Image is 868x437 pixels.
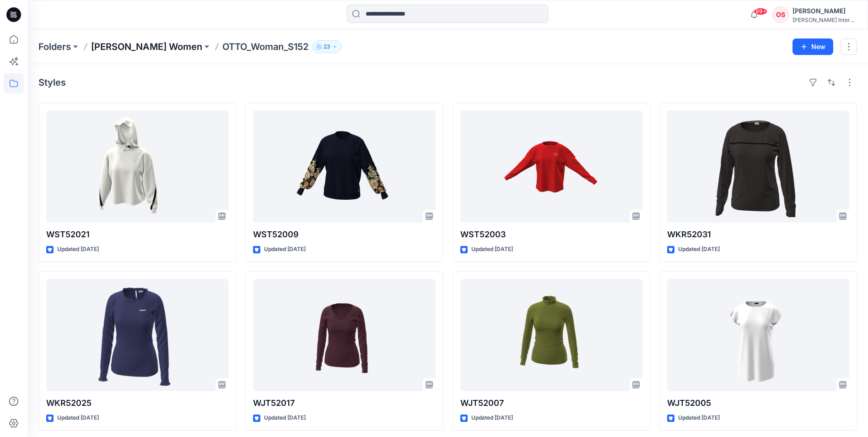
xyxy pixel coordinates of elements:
p: Updated [DATE] [678,245,720,254]
p: Updated [DATE] [264,413,306,423]
p: WJT52007 [460,397,642,410]
p: Updated [DATE] [471,245,513,254]
h4: Styles [38,77,66,88]
a: WKR52025 [46,279,228,391]
a: Folders [38,40,71,53]
a: WJT52017 [253,279,435,391]
a: WST52003 [460,110,642,223]
p: WST52003 [460,228,642,241]
a: WKR52031 [667,110,849,223]
p: OTTO_Woman_S152 [222,40,308,53]
a: [PERSON_NAME] Women [91,40,202,53]
div: OS [772,6,789,23]
div: [PERSON_NAME] International [793,16,857,23]
a: WST52009 [253,110,435,223]
p: Updated [DATE] [57,245,99,254]
p: Updated [DATE] [57,413,99,423]
p: WJT52017 [253,397,435,410]
p: WKR52025 [46,397,228,410]
a: WJT52007 [460,279,642,391]
a: WJT52005 [667,279,849,391]
p: Updated [DATE] [471,413,513,423]
p: WST52009 [253,228,435,241]
p: WST52021​ [46,228,228,241]
button: 23 [312,40,342,53]
a: WST52021​ [46,110,228,223]
p: WKR52031 [667,228,849,241]
span: 99+ [754,8,767,15]
p: 23 [323,42,330,52]
div: [PERSON_NAME] [793,5,857,16]
p: Updated [DATE] [264,245,306,254]
button: New [793,38,833,55]
p: Updated [DATE] [678,413,720,423]
p: WJT52005 [667,397,849,410]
